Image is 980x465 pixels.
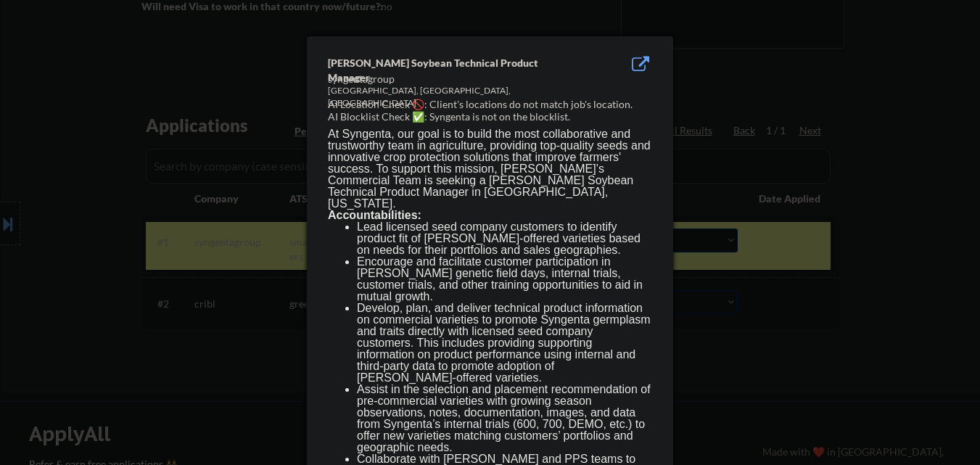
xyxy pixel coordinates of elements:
strong: Accountabilities: [328,209,421,221]
p: At Syngenta, our goal is to build the most collaborative and trustworthy team in agriculture, pro... [328,128,651,210]
li: Encourage and facilitate customer participation in [PERSON_NAME] genetic field days, internal tri... [357,256,651,303]
li: Lead licensed seed company customers to identify product fit of [PERSON_NAME]-offered varieties b... [357,221,651,256]
div: AI Blocklist Check ✅: Syngenta is not on the blocklist. [328,110,658,124]
div: [PERSON_NAME] Soybean Technical Product Manager [328,56,579,84]
li: Assist in the selection and placement recommendation of pre-commercial varieties with growing sea... [357,384,651,453]
li: Develop, plan, and deliver technical product information on commercial varieties to promote Synge... [357,303,651,384]
div: [GEOGRAPHIC_DATA], [GEOGRAPHIC_DATA], [GEOGRAPHIC_DATA] [328,85,579,110]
